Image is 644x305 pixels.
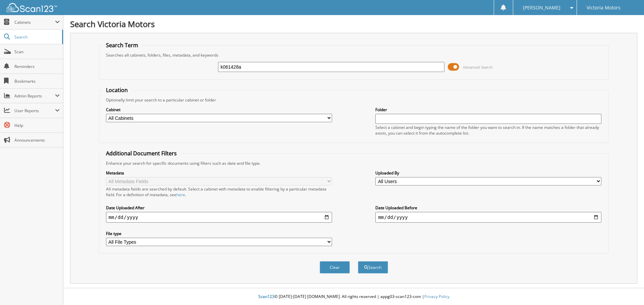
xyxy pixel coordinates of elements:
[7,3,57,12] img: scan123-logo-white.svg
[106,205,332,211] label: Date Uploaded After
[14,34,59,40] span: Search
[14,64,60,69] span: Reminders
[14,123,60,128] span: Help
[106,186,332,198] div: All metadata fields are searched by default. Select a cabinet with metadata to enable filtering b...
[103,42,142,49] legend: Search Term
[358,261,388,274] button: Search
[106,107,332,112] label: Cabinet
[424,294,449,299] a: Privacy Policy
[103,97,605,103] div: Optionally limit your search to a particular cabinet or folder
[103,160,605,166] div: Enhance your search for specific documents using filters such as date and file type.
[610,273,644,305] iframe: Chat Widget
[106,212,332,223] input: start
[258,294,274,299] span: Scan123
[14,93,55,99] span: Admin Reports
[14,49,60,55] span: Scan
[587,6,621,10] span: Victoria Motors
[320,261,350,274] button: Clear
[375,125,601,136] div: Select a cabinet and begin typing the name of the folder you want to search in. If the name match...
[176,192,185,198] a: here
[463,65,493,70] span: Advanced Search
[523,6,560,10] span: [PERSON_NAME]
[103,52,605,58] div: Searches all cabinets, folders, files, metadata, and keywords
[106,231,332,236] label: File type
[14,137,60,143] span: Announcements
[103,86,131,94] legend: Location
[14,108,55,113] span: User Reports
[63,289,644,305] div: © [DATE]-[DATE] [DOMAIN_NAME]. All rights reserved | appg03-scan123-com |
[103,150,180,157] legend: Additional Document Filters
[375,205,601,211] label: Date Uploaded Before
[14,78,60,84] span: Bookmarks
[14,19,55,25] span: Cabinets
[375,107,601,112] label: Folder
[106,170,332,176] label: Metadata
[375,170,601,176] label: Uploaded By
[70,18,637,29] h1: Search Victoria Motors
[375,212,601,223] input: end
